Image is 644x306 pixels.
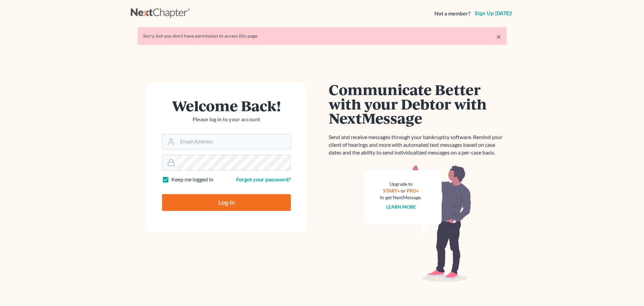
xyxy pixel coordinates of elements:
a: Learn more [386,204,416,210]
img: nextmessage_bg-59042aed3d76b12b5cd301f8e5b87938c9018125f34e5fa2b7a6b67550977c72.svg [364,165,471,282]
p: Please log in to your account [162,116,291,123]
h1: Welcome Back! [162,98,291,113]
a: × [496,33,501,41]
div: Sorry, but you don't have permission to access this page [143,33,501,39]
div: Upgrade to [380,181,422,187]
a: START+ [383,188,400,193]
span: or [401,188,406,193]
h1: Communicate Better with your Debtor with NextMessage [329,82,506,125]
label: Keep me logged in [171,176,213,183]
input: Log In [162,194,291,211]
a: PRO+ [407,188,419,193]
input: Email Address [177,134,290,149]
a: Forgot your password? [236,176,291,182]
a: Sign up [DATE]! [473,11,513,16]
strong: Not a member? [434,10,471,17]
p: Send and receive messages through your bankruptcy software. Remind your client of hearings and mo... [329,133,506,157]
div: to get NextMessage. [380,194,422,201]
